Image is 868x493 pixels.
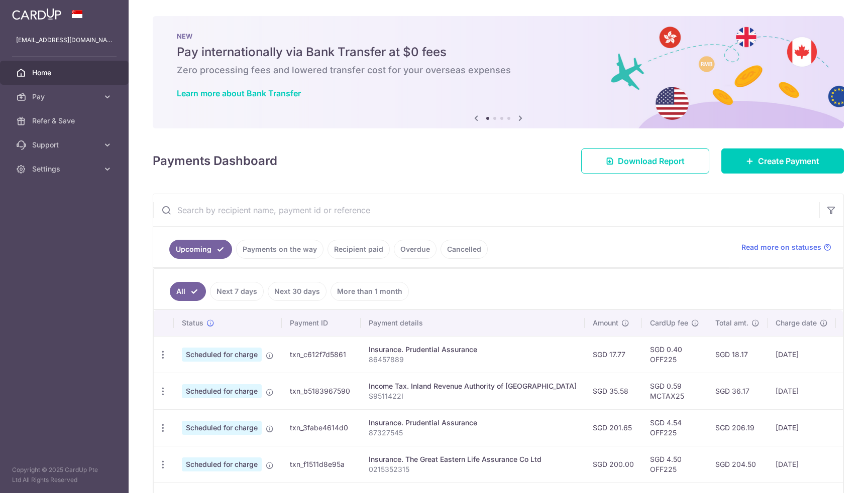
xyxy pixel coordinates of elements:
td: [DATE] [768,409,836,446]
td: txn_f1511d8e95a [282,446,361,482]
td: SGD 4.54 OFF225 [642,409,707,446]
span: CardUp fee [650,318,688,328]
p: 0215352315 [369,464,577,474]
img: CardUp [12,8,61,20]
span: Support [32,140,98,150]
a: All [170,282,206,301]
span: Total amt. [715,318,748,328]
a: Next 7 days [210,282,264,301]
td: SGD 17.77 [585,336,642,373]
p: 86457889 [369,355,577,365]
td: SGD 206.19 [707,409,768,446]
span: Scheduled for charge [182,384,262,398]
div: Insurance. Prudential Assurance [369,345,577,355]
span: Create Payment [758,155,819,167]
span: Status [182,318,203,328]
td: [DATE] [768,336,836,373]
td: SGD 0.40 OFF225 [642,336,707,373]
td: txn_b5183967590 [282,373,361,409]
a: More than 1 month [331,282,409,301]
a: Download Report [581,148,709,174]
span: Settings [32,164,98,174]
a: Learn more about Bank Transfer [177,88,301,98]
span: Pay [32,92,98,102]
div: Insurance. The Great Eastern Life Assurance Co Ltd [369,454,577,464]
th: Payment ID [282,310,361,336]
img: Bank transfer banner [153,16,844,128]
a: Overdue [394,240,437,259]
td: SGD 4.50 OFF225 [642,446,707,482]
a: Cancelled [441,240,488,259]
td: SGD 36.17 [707,373,768,409]
td: SGD 204.50 [707,446,768,482]
span: Amount [593,318,618,328]
p: S9511422I [369,391,577,401]
h4: Payments Dashboard [153,152,277,170]
div: Income Tax. Inland Revenue Authority of [GEOGRAPHIC_DATA] [369,381,577,391]
th: Payment details [361,310,585,336]
td: [DATE] [768,373,836,409]
a: Create Payment [721,148,844,174]
a: Next 30 days [268,282,327,301]
a: Read more on statuses [741,242,831,252]
input: Search by recipient name, payment id or reference [153,194,819,226]
a: Upcoming [169,240,232,259]
span: Home [32,68,98,78]
span: Scheduled for charge [182,457,262,471]
span: Download Report [618,155,685,167]
a: Payments on the way [236,240,323,259]
td: SGD 18.17 [707,336,768,373]
span: Scheduled for charge [182,421,262,435]
td: txn_c612f7d5861 [282,336,361,373]
span: Charge date [776,318,817,328]
td: SGD 200.00 [585,446,642,482]
p: NEW [177,32,820,40]
p: 87327545 [369,428,577,438]
div: Insurance. Prudential Assurance [369,418,577,428]
td: txn_3fabe4614d0 [282,409,361,446]
span: Read more on statuses [741,242,821,252]
td: SGD 201.65 [585,409,642,446]
a: Recipient paid [328,240,390,259]
td: [DATE] [768,446,836,482]
h6: Zero processing fees and lowered transfer cost for your overseas expenses [177,64,820,76]
span: Refer & Save [32,116,98,126]
td: SGD 0.59 MCTAX25 [642,373,707,409]
span: Scheduled for charge [182,348,262,362]
h5: Pay internationally via Bank Transfer at $0 fees [177,44,820,60]
td: SGD 35.58 [585,373,642,409]
p: [EMAIL_ADDRESS][DOMAIN_NAME] [16,35,113,45]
